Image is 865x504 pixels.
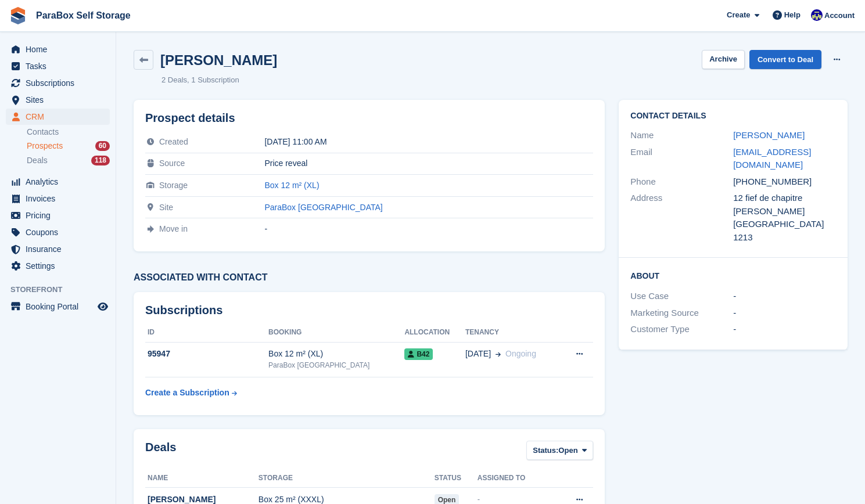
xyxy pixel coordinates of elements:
[26,241,95,257] span: Insurance
[159,137,188,146] span: Created
[630,111,836,121] h2: Contact Details
[159,203,173,212] span: Site
[26,298,95,315] span: Booking Portal
[159,181,188,190] span: Storage
[733,307,836,320] div: -
[160,52,277,68] h2: [PERSON_NAME]
[6,190,110,207] a: menu
[6,58,110,74] a: menu
[268,323,404,342] th: Booking
[702,50,745,69] button: Archive
[27,127,110,138] a: Contacts
[264,137,593,146] div: [DATE] 11:00 AM
[749,50,821,69] a: Convert to Deal
[159,224,188,233] span: Move in
[27,155,48,166] span: Deals
[145,304,593,317] h2: Subscriptions
[630,290,733,303] div: Use Case
[96,300,110,314] a: Preview store
[264,181,319,190] a: Box 12 m² (XL)
[733,192,836,205] div: 12 fief de chapitre
[134,272,605,283] h3: Associated with contact
[26,41,95,57] span: Home
[26,258,95,274] span: Settings
[630,323,733,336] div: Customer Type
[95,141,110,151] div: 60
[6,75,110,91] a: menu
[26,190,95,207] span: Invoices
[91,156,110,165] div: 118
[6,207,110,224] a: menu
[733,130,805,140] a: [PERSON_NAME]
[145,387,229,399] div: Create a Subscription
[159,159,185,168] span: Source
[824,10,855,21] span: Account
[6,174,110,190] a: menu
[630,146,733,172] div: Email
[27,154,110,167] a: Deals 118
[145,111,593,125] h2: Prospect details
[784,9,801,21] span: Help
[630,175,733,189] div: Phone
[145,348,268,360] div: 95947
[145,469,259,488] th: Name
[727,9,750,21] span: Create
[145,382,237,404] a: Create a Subscription
[465,348,491,360] span: [DATE]
[9,7,27,24] img: stora-icon-8386f47178a22dfd0bd8f6a31ec36ba5ce8667c1dd55bd0f319d3a0aa187defe.svg
[6,298,110,315] a: menu
[26,58,95,74] span: Tasks
[505,349,536,358] span: Ongoing
[264,159,593,168] div: Price reveal
[6,92,110,108] a: menu
[630,269,836,281] h2: About
[630,192,733,244] div: Address
[26,92,95,108] span: Sites
[31,6,135,25] a: ParaBox Self Storage
[733,290,836,303] div: -
[6,109,110,125] a: menu
[26,174,95,190] span: Analytics
[264,224,593,233] div: -
[26,75,95,91] span: Subscriptions
[478,469,554,488] th: Assigned to
[811,9,823,21] img: Gaspard Frey
[465,323,561,342] th: Tenancy
[526,441,593,460] button: Status: Open
[26,109,95,125] span: CRM
[733,147,811,170] a: [EMAIL_ADDRESS][DOMAIN_NAME]
[404,348,433,360] span: B42
[27,140,110,152] a: Prospects 60
[435,469,478,488] th: Status
[6,241,110,257] a: menu
[145,323,268,342] th: ID
[733,175,836,189] div: [PHONE_NUMBER]
[259,469,435,488] th: Storage
[6,258,110,274] a: menu
[630,129,733,142] div: Name
[268,360,404,370] div: ParaBox [GEOGRAPHIC_DATA]
[145,441,176,462] h2: Deals
[733,205,836,218] div: [PERSON_NAME]
[630,307,733,320] div: Marketing Source
[268,348,404,360] div: Box 12 m² (XL)
[533,445,558,456] span: Status:
[6,41,110,57] a: menu
[187,74,239,86] li: 1 Subscription
[6,224,110,240] a: menu
[161,74,187,86] li: 2 Deals
[733,323,836,336] div: -
[733,231,836,244] div: 1213
[404,323,465,342] th: Allocation
[26,207,95,224] span: Pricing
[733,218,836,231] div: [GEOGRAPHIC_DATA]
[10,284,116,296] span: Storefront
[558,445,577,456] span: Open
[264,203,382,212] a: ParaBox [GEOGRAPHIC_DATA]
[26,224,95,240] span: Coupons
[27,141,63,152] span: Prospects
